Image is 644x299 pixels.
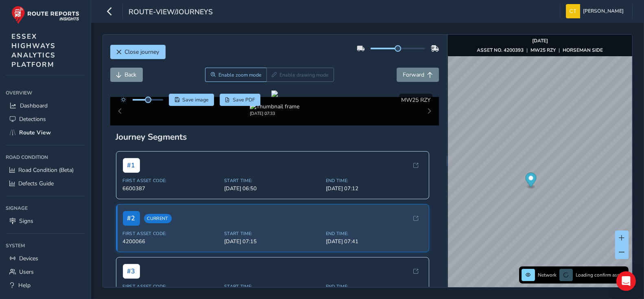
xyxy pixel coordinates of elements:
[144,214,172,223] span: Current
[182,97,209,103] span: Save image
[326,284,423,290] span: End Time:
[224,178,321,184] span: Start Time:
[6,202,85,214] div: Signage
[224,238,321,245] span: [DATE] 07:15
[123,284,220,290] span: First Asset Code:
[18,281,31,289] span: Help
[6,99,85,112] a: Dashboard
[566,4,627,18] button: [PERSON_NAME]
[525,173,536,189] div: Map marker
[218,72,262,78] span: Enable zoom mode
[563,47,603,53] strong: HORSEMAN SIDE
[123,178,220,184] span: First Asset Code:
[326,185,423,192] span: [DATE] 07:12
[20,102,48,110] span: Dashboard
[11,32,56,69] span: ESSEX HIGHWAYS ANALYTICS PLATFORM
[6,163,85,177] a: Road Condition (Beta)
[397,68,439,82] button: Forward
[6,112,85,126] a: Detections
[123,185,220,192] span: 6600387
[110,68,143,82] button: Back
[19,217,33,225] span: Signs
[125,71,137,79] span: Back
[19,129,51,136] span: Route View
[123,264,140,279] span: # 3
[532,37,548,44] strong: [DATE]
[123,231,220,237] span: First Asset Code:
[6,151,85,163] div: Road Condition
[583,4,624,18] span: [PERSON_NAME]
[123,211,140,226] span: # 2
[205,68,266,82] button: Zoom
[6,126,85,139] a: Route View
[538,272,557,278] span: Network
[18,166,74,174] span: Road Condition (Beta)
[129,7,213,18] span: route-view/journeys
[6,279,85,292] a: Help
[233,97,255,103] span: Save PDF
[110,45,166,59] button: Close journey
[224,284,321,290] span: Start Time:
[576,272,626,278] span: Loading confirm assets
[616,271,636,291] div: Open Intercom Messenger
[224,231,321,237] span: Start Time:
[250,110,299,117] div: [DATE] 07:33
[18,180,54,187] span: Defects Guide
[220,94,261,106] button: PDF
[401,96,430,104] span: MW25 RZY
[6,240,85,252] div: System
[19,115,46,123] span: Detections
[566,4,580,18] img: diamond-layout
[250,103,299,110] img: Thumbnail frame
[6,177,85,190] a: Defects Guide
[6,214,85,228] a: Signs
[326,238,423,245] span: [DATE] 07:41
[403,71,424,79] span: Forward
[123,158,140,173] span: # 1
[116,131,434,143] div: Journey Segments
[19,255,38,262] span: Devices
[125,48,159,56] span: Close journey
[6,252,85,265] a: Devices
[6,87,85,99] div: Overview
[224,185,321,192] span: [DATE] 06:50
[530,47,556,53] strong: MW25 RZY
[477,47,524,53] strong: ASSET NO. 4200393
[477,47,603,53] div: | |
[326,231,423,237] span: End Time:
[11,6,79,24] img: rr logo
[19,268,34,276] span: Users
[169,94,214,106] button: Save
[6,265,85,279] a: Users
[326,178,423,184] span: End Time:
[123,238,220,245] span: 4200066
